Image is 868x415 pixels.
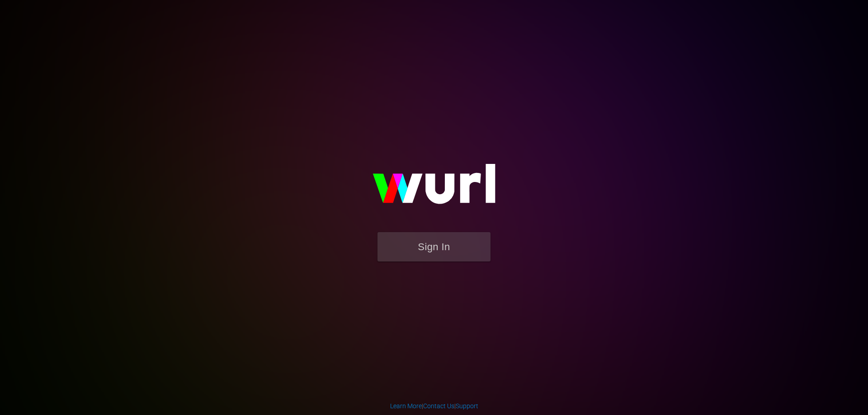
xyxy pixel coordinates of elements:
button: Sign In [377,232,491,261]
a: Contact Us [423,402,454,410]
a: Learn More [390,402,422,410]
a: Support [456,402,478,410]
img: wurl-logo-on-black-223613ac3d8ba8fe6dc639794a292ebdb59501304c7dfd60c99c58986ef67473.svg [344,145,524,232]
div: | | [390,401,478,410]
